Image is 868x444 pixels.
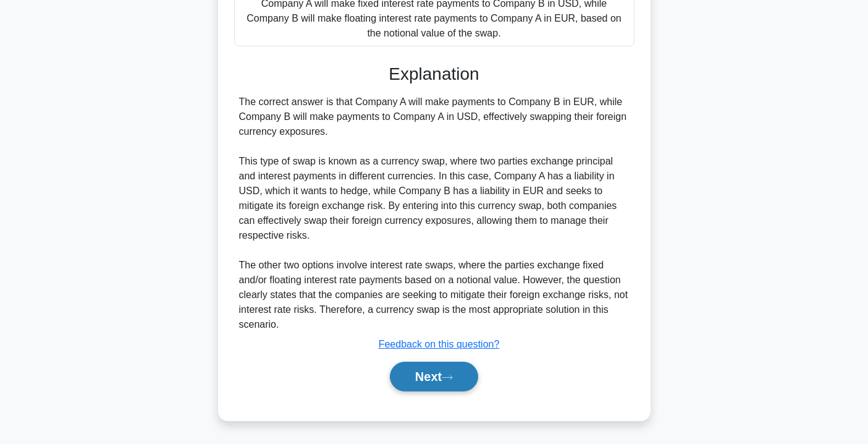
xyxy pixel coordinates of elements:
button: Next [390,362,478,391]
h3: Explanation [242,64,627,85]
div: The correct answer is that Company A will make payments to Company B in EUR, while Company B will... [239,95,630,332]
a: Feedback on this question? [379,339,500,349]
